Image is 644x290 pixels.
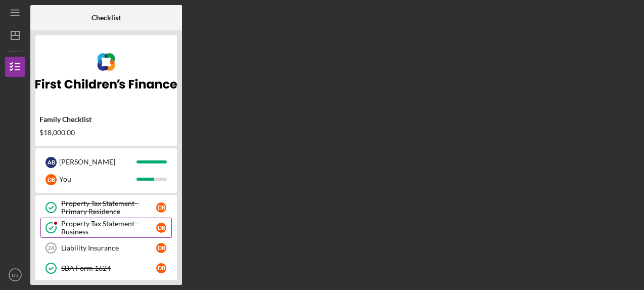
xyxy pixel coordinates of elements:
[48,245,55,251] tspan: 24
[12,272,18,278] text: DB
[156,223,166,233] div: D B
[156,243,166,253] div: D B
[40,197,172,218] a: Property Tax Statement - Primary ResidenceDB
[40,258,172,278] a: SBA Form 1624DB
[156,202,166,213] div: D B
[39,115,173,123] div: Family Checklist
[59,171,136,188] div: You
[35,40,177,101] img: Product logo
[156,263,166,273] div: D B
[61,220,156,236] div: Property Tax Statement - Business
[5,265,25,285] button: DB
[39,129,173,137] div: $18,000.00
[59,153,136,171] div: [PERSON_NAME]
[45,174,57,185] div: D B
[61,199,156,216] div: Property Tax Statement - Primary Residence
[40,238,172,258] a: 24Liability InsuranceDB
[61,244,156,252] div: Liability Insurance
[61,264,156,272] div: SBA Form 1624
[45,157,57,168] div: A B
[40,218,172,238] a: Property Tax Statement - BusinessDB
[91,14,121,22] b: Checklist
